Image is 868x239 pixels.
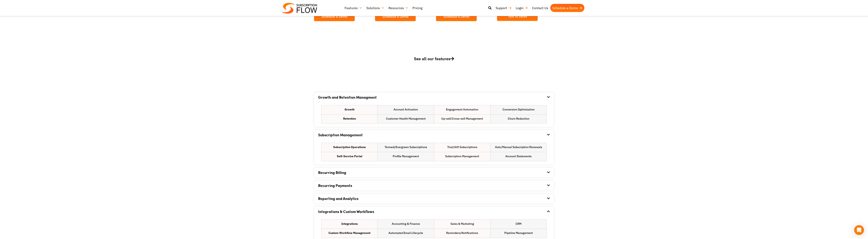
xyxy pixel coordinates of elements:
img: Subscriptionflow [282,3,317,14]
div: Integrations & Custom Workflows [318,207,550,216]
strong: Retention [343,117,356,121]
strong: Custom Workflow Management [328,231,370,235]
a: Contact Us [530,4,550,12]
a: Recurring Payments [318,183,352,188]
li: Account Statements [491,152,547,161]
li: Up-sell/Cross-sell Management [434,115,490,123]
li: CRM [491,220,547,229]
a: Schedule a Demo [314,12,355,21]
a: Talk to Sales [497,12,538,21]
a: Growth and Retention Managment [318,95,377,100]
a: Login [514,4,530,12]
li: Engagement Automation [434,105,490,114]
div: Recurring Billing [318,168,550,177]
li: Profile Management [378,152,434,161]
strong: Integrations [341,222,358,226]
a: Resources [386,4,410,12]
div: Growth and Retention Managment [318,92,550,102]
li: Customer Health Management [378,115,434,123]
li: Churn Reduction [491,115,547,123]
div: Growth and Retention Managment [318,102,550,127]
span: Schedule a Demo [443,15,469,18]
a: Schedule a Demo [550,4,584,12]
li: Reminders/Notifications [434,229,490,238]
li: Pipeline Management [491,229,547,238]
div: Open Intercom Messenger [854,225,864,235]
a: Features [343,4,364,12]
a: Support [494,4,514,12]
strong: Subscription Operations [333,145,366,149]
li: Accounting & Finance [378,220,434,229]
a: Subscription Management [318,132,363,138]
strong: Growth [345,107,355,112]
li: Auto/Manual Subscription Renewals [491,143,547,152]
div: Recurring Payments [318,181,550,190]
strong: Self-Service Portal [337,154,362,158]
li: Trial/Gift Subscriptions [434,143,490,152]
a: Schedule a Demo [375,12,416,21]
li: Automated Email Lifecycle [378,229,434,238]
a: Reporting and Analytics [318,196,358,201]
a: See all our features [314,56,554,68]
a: Integrations & Custom Workflows [318,209,374,214]
li: Conversion Optimization [491,105,547,114]
a: Solutions [364,4,386,12]
li: Termed/Evergreen Subscriptions [378,143,434,152]
span: Talk to Sales [508,15,527,18]
li: Sales & Marketing [434,220,490,229]
a: Schedule a Demo [436,12,477,21]
span: Schedule a Demo [321,15,347,18]
a: Recurring Billing [318,170,346,175]
li: Subscription Management [434,152,490,161]
div: Reporting and Analytics [318,194,550,203]
span: See all our features [414,56,454,61]
div: Subscription Management [318,130,550,140]
span: Schedule a Demo [382,15,408,18]
a: Pricing [410,4,424,12]
li: Account Activation [378,105,434,114]
div: Subscription Management [318,140,550,164]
